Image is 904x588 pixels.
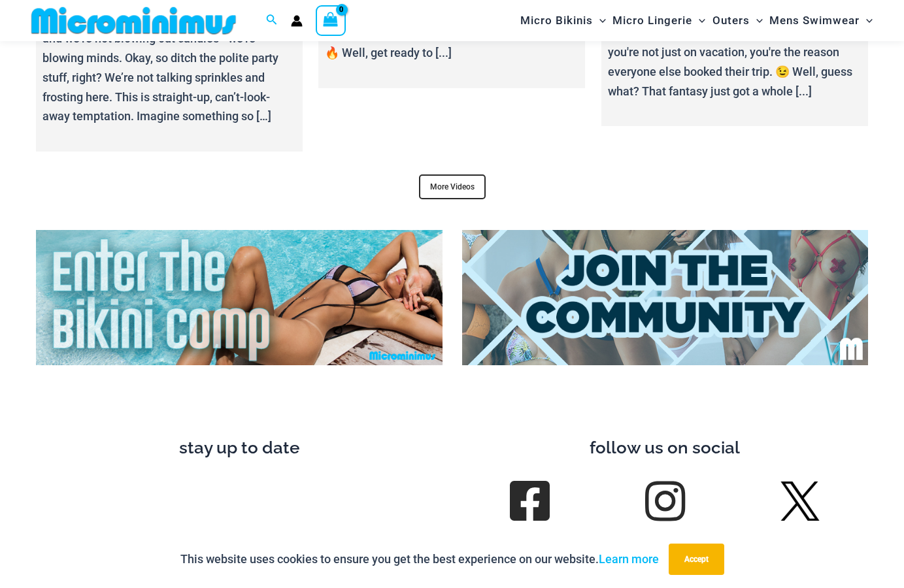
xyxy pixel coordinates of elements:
[766,4,876,37] a: Mens SwimwearMenu ToggleMenu Toggle
[26,6,241,35] img: MM SHOP LOGO FLAT
[593,4,606,37] span: Menu Toggle
[462,230,869,365] img: Join Community 2
[419,174,486,199] a: More Videos
[712,4,750,37] span: Outers
[612,4,692,37] span: Micro Lingerie
[669,544,724,575] button: Accept
[599,552,659,566] a: Learn more
[780,482,820,521] img: Twitter X Logo 42562
[517,4,609,37] a: Micro BikinisMenu ToggleMenu Toggle
[646,483,683,519] a: Follow us on Instagram
[860,4,873,37] span: Menu Toggle
[515,2,878,39] nav: Site Navigation
[511,483,548,519] a: follow us on Facebook
[750,4,763,37] span: Menu Toggle
[180,549,659,569] p: This website uses cookies to ensure you get the best experience on our website.
[709,4,766,37] a: OutersMenu ToggleMenu Toggle
[520,4,593,37] span: Micro Bikinis
[36,437,443,459] h3: stay up to date
[266,12,278,29] a: Search icon link
[609,4,709,37] a: Micro LingerieMenu ToggleMenu Toggle
[291,15,303,27] a: Account icon link
[462,437,869,459] h3: follow us on social
[769,4,860,37] span: Mens Swimwear
[36,230,443,365] img: Enter Bikini Comp
[692,4,705,37] span: Menu Toggle
[316,5,346,35] a: View Shopping Cart, empty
